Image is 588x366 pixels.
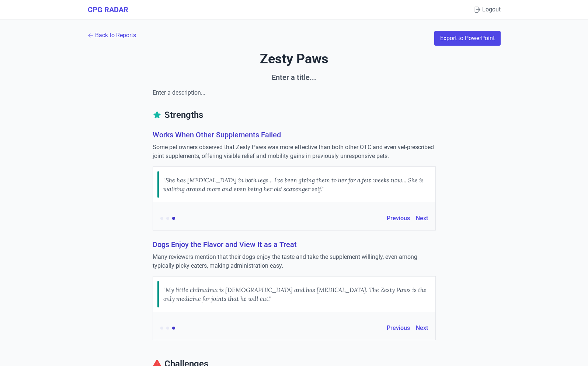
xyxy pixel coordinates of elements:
button: Export to PowerPoint [434,31,501,46]
p: Some pet owners observed that Zesty Paws was more effective than both other OTC and even vet-pres... [153,143,436,161]
h3: Works When Other Supplements Failed [153,130,436,140]
button: Evidence 2 [166,217,169,220]
button: Next [416,324,428,332]
p: Many reviewers mention that their dogs enjoy the taste and take the supplement willingly, even am... [153,253,436,270]
div: "She has [MEDICAL_DATA] in both legs... I’ve been giving them to her for a few weeks now... She i... [163,171,431,198]
button: Evidence 3 [172,327,175,330]
h2: Enter a title... [153,72,436,82]
h3: Dogs Enjoy the Flavor and View It as a Treat [153,239,436,250]
button: Evidence 3 [172,217,175,220]
div: "My little chihuahua is [DEMOGRAPHIC_DATA] and has [MEDICAL_DATA]. The Zesty Paws is the only med... [163,281,431,307]
h2: Strengths [153,109,436,124]
button: Evidence 2 [166,327,169,330]
button: Previous [387,214,410,223]
button: Evidence 1 [160,217,163,220]
a: Back to Reports [88,31,136,40]
button: Evidence 1 [160,327,163,330]
h1: Zesty Paws [88,52,501,66]
button: Previous [387,324,410,332]
button: Logout [473,5,501,14]
p: Enter a description... [153,88,436,97]
button: Next [416,214,428,223]
a: CPG RADAR [88,4,128,15]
